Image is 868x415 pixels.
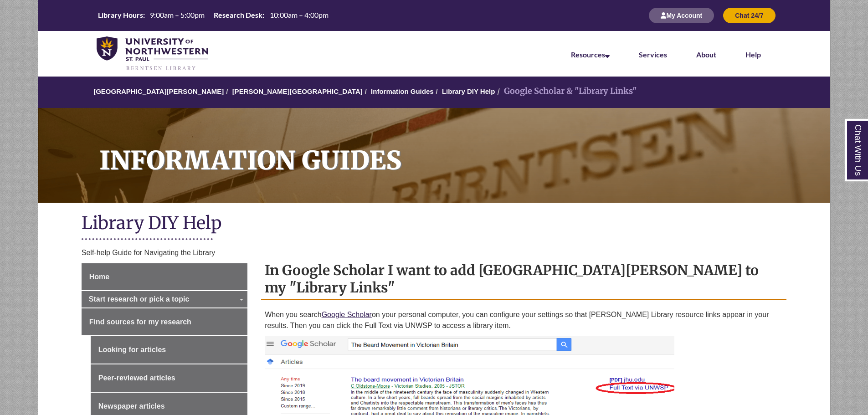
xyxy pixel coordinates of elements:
a: Home [82,263,247,291]
a: Start research or pick a topic [82,291,247,307]
a: Library DIY Help [442,87,495,95]
button: Chat 24/7 [723,8,775,23]
a: Resources [571,50,610,59]
span: Start research or pick a topic [89,295,190,303]
table: Hours Today [94,8,332,22]
a: Find sources for my research [82,308,247,336]
a: [PERSON_NAME][GEOGRAPHIC_DATA] [232,87,363,95]
a: Services [639,50,667,59]
p: When you search on your personal computer, you can configure your settings so that [PERSON_NAME] ... [265,309,783,331]
a: Help [745,50,761,59]
li: Google Scholar & "Library Links" [495,85,637,98]
h2: In Google Scholar I want to add [GEOGRAPHIC_DATA][PERSON_NAME] to my "Library Links" [261,259,786,300]
a: Hours Today [94,8,332,23]
h1: Library DIY Help [82,212,787,236]
span: Find sources for my research [89,318,191,326]
th: Library Hours: [94,8,146,22]
a: Information Guides [371,87,434,95]
a: Google Scholar [322,311,372,318]
a: Information Guides [38,108,830,203]
a: About [696,50,716,59]
h1: Information Guides [89,108,830,191]
span: Self-help Guide for Navigating the Library [82,249,216,256]
button: My Account [649,8,714,23]
a: Chat 24/7 [723,11,775,19]
a: My Account [649,11,714,19]
span: 10:00am – 4:00pm [270,10,329,19]
a: [GEOGRAPHIC_DATA][PERSON_NAME] [93,87,224,95]
th: Research Desk: [210,8,266,22]
span: 9:00am – 5:00pm [150,10,205,19]
a: Peer-reviewed articles [91,364,247,392]
span: Home [89,273,109,281]
img: UNWSP Library Logo [97,36,208,72]
a: Looking for articles [91,336,247,364]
